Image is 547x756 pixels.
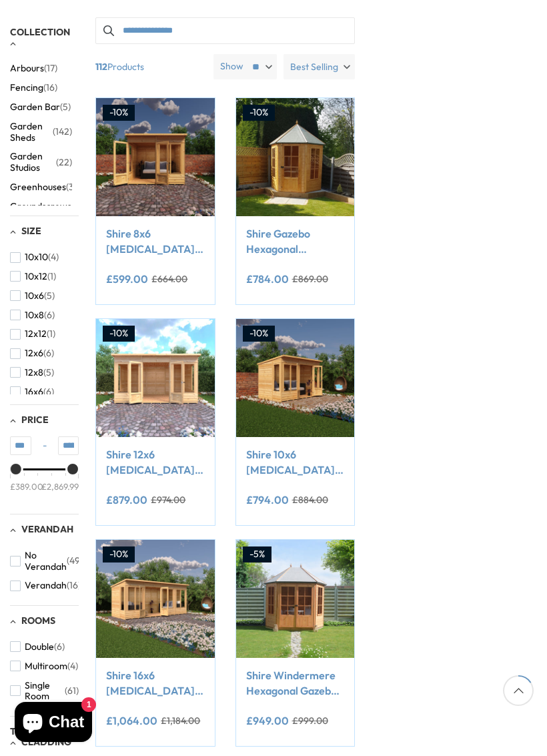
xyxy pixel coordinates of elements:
[21,225,41,237] span: Size
[10,637,65,657] button: Double
[10,324,55,344] button: 12x12
[90,54,207,79] span: Products
[47,271,56,282] span: (1)
[25,680,65,703] span: Single Room
[67,580,81,591] span: (16)
[66,181,82,193] span: (35)
[151,274,187,284] del: £664.00
[246,226,344,256] a: Shire Gazebo Hexagonal Summerhouse 6x6 12mm Cladding
[25,290,44,302] span: 10x6
[106,668,204,698] a: Shire 16x6 [MEDICAL_DATA][PERSON_NAME] Summerhouse
[25,641,54,653] span: Double
[10,63,44,74] span: Arbours
[10,546,83,577] button: No Verandah
[10,147,72,177] button: Garden Studios (22)
[246,494,289,505] ins: £794.00
[10,201,71,224] span: Groundscrews Base
[10,59,57,78] button: Arbours (17)
[161,716,200,725] del: £1,184.00
[246,668,344,698] a: Shire Windermere Hexagonal Gazebo Summerhouse 8x7 Double doors 12mm Cladding
[106,274,148,284] ins: £599.00
[246,715,289,726] ins: £949.00
[44,310,55,321] span: (6)
[21,615,55,627] span: Rooms
[44,63,57,74] span: (17)
[43,82,57,93] span: (16)
[43,348,54,359] span: (6)
[43,367,54,378] span: (5)
[56,157,72,168] span: (22)
[60,101,71,113] span: (5)
[243,105,275,121] div: -10%
[290,54,338,79] span: Best Selling
[10,181,66,193] span: Greenhouses
[25,367,43,378] span: 12x8
[65,685,79,697] span: (61)
[243,326,275,342] div: -10%
[106,226,204,256] a: Shire 8x6 [MEDICAL_DATA][PERSON_NAME] Summerhouse
[25,328,47,340] span: 12x12
[10,576,81,595] button: Verandah
[21,523,73,535] span: Verandah
[10,676,79,707] button: Single Room
[10,78,57,97] button: Fencing (16)
[10,306,55,325] button: 10x8
[10,480,43,492] div: £389.00
[10,101,60,113] span: Garden Bar
[243,546,271,562] div: -5%
[10,117,72,147] button: Garden Sheds (142)
[54,641,65,653] span: (6)
[10,248,59,267] button: 10x10
[10,121,53,143] span: Garden Sheds
[10,197,81,228] button: Groundscrews Base (7)
[10,82,43,93] span: Fencing
[67,661,78,672] span: (4)
[292,716,328,725] del: £999.00
[10,382,54,402] button: 16x6
[25,271,47,282] span: 10x12
[284,54,355,79] label: Best Selling
[25,348,43,359] span: 12x6
[10,725,71,747] span: Type of Cladding
[10,657,78,676] button: Multiroom
[10,286,55,306] button: 10x6
[44,290,55,302] span: (5)
[10,177,82,197] button: Greenhouses (35)
[292,274,328,284] del: £869.00
[106,715,157,726] ins: £1,064.00
[47,328,55,340] span: (1)
[292,495,328,504] del: £884.00
[41,480,79,492] div: £2,869.99
[103,105,135,121] div: -10%
[43,386,54,398] span: (6)
[25,661,67,672] span: Multiroom
[106,447,204,477] a: Shire 12x6 [MEDICAL_DATA][PERSON_NAME] Summerhouse
[11,702,96,745] inbox-online-store-chat: Shopify online store chat
[220,60,243,73] label: Show
[10,468,79,504] div: Price
[25,550,67,573] span: No Verandah
[246,274,289,284] ins: £784.00
[10,344,54,363] button: 12x6
[10,26,70,38] span: Collection
[95,17,354,44] input: Search products
[246,447,344,477] a: Shire 10x6 [MEDICAL_DATA][PERSON_NAME] Summerhouse
[10,151,56,173] span: Garden Studios
[10,97,71,117] button: Garden Bar (5)
[10,436,31,455] input: Min value
[53,126,72,137] span: (142)
[25,386,43,398] span: 16x6
[31,439,58,452] span: -
[25,580,67,591] span: Verandah
[58,436,79,455] input: Max value
[106,494,147,505] ins: £879.00
[21,414,49,426] span: Price
[95,54,107,79] b: 112
[103,546,135,562] div: -10%
[10,363,54,382] button: 12x8
[10,267,56,286] button: 10x12
[236,98,354,216] img: Shire Gazebo Hexagonal Summerhouse 6x6 12mm Cladding - Best Shed
[151,495,185,504] del: £974.00
[25,252,48,263] span: 10x10
[67,555,83,566] span: (49)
